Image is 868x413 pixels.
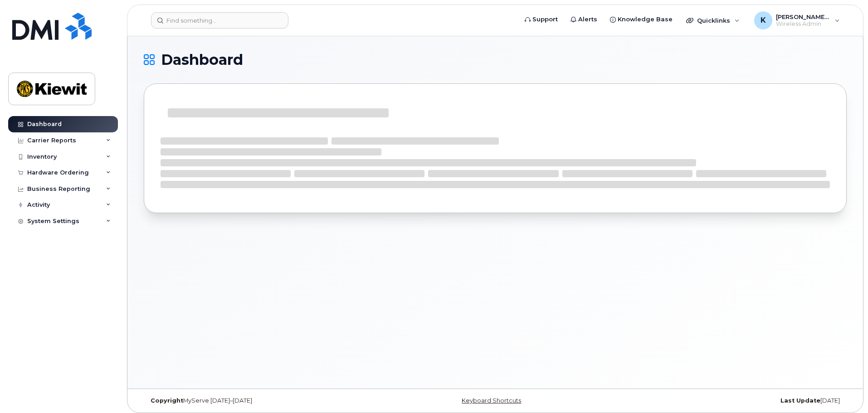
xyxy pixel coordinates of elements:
a: Keyboard Shortcuts [462,397,521,404]
div: [DATE] [612,397,847,404]
div: MyServe [DATE]–[DATE] [144,397,378,404]
strong: Copyright [151,397,183,404]
strong: Last Update [780,397,820,404]
span: Dashboard [161,53,243,67]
